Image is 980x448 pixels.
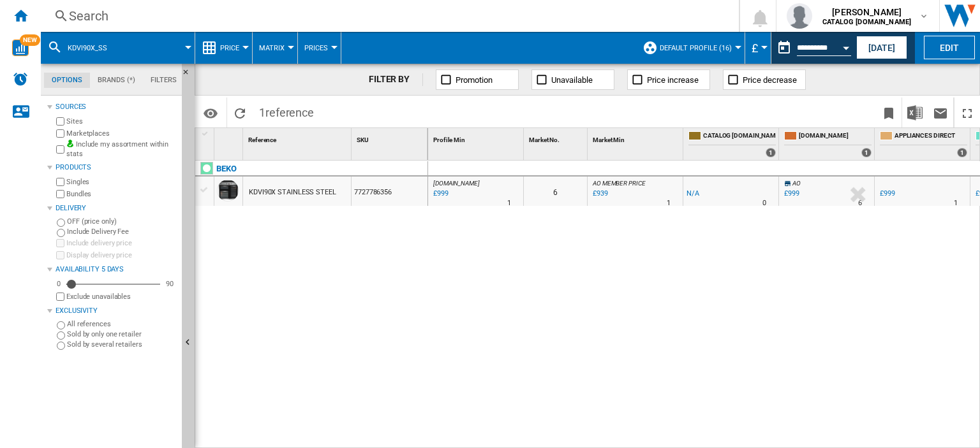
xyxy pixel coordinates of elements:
div: SKU Sort None [354,128,427,148]
input: Include my assortment within stats [56,141,64,157]
label: Include my assortment within stats [66,140,177,159]
button: Edit [924,36,975,59]
div: Last updated : Thursday, 2 October 2025 14:27 [591,187,608,200]
div: 7727786356 [352,177,427,206]
div: Reference Sort None [246,128,351,148]
div: Sort None [246,128,351,148]
button: Options [198,101,223,124]
div: 1 offers sold by APPLIANCES DIRECT [957,148,967,157]
div: Price [202,32,246,64]
div: 90 [163,279,177,289]
img: excel-24x24.png [907,105,923,120]
div: Delivery Time : 0 day [762,197,766,210]
button: Price increase [627,69,710,90]
div: Market No. Sort None [526,128,587,148]
div: Last updated : Thursday, 2 October 2025 12:03 [431,187,449,200]
input: Singles [56,178,64,186]
span: AO [792,180,801,187]
div: 1 offers sold by CATALOG BEKO.UK [766,148,776,157]
md-slider: Availability [66,278,160,291]
div: Sort None [217,128,242,148]
span: Promotion [456,75,493,85]
span: Matrix [259,44,285,52]
div: £999 [880,189,895,198]
div: Exclusivity [56,306,177,316]
label: All references [67,319,177,329]
label: Display delivery price [66,250,177,260]
button: Promotion [436,69,519,90]
img: mysite-bg-18x18.png [66,140,74,147]
label: Exclude unavailables [66,292,177,301]
label: Include delivery price [66,238,177,248]
div: 1 offers sold by AMAZON.CO.UK [861,148,872,157]
div: Sort None [590,128,683,148]
div: Delivery Time : 6 days [858,197,862,210]
button: Maximize [954,98,980,127]
label: Sold by several retailers [67,340,177,349]
div: [DOMAIN_NAME] 1 offers sold by AMAZON.CO.UK [782,128,874,160]
span: Price decrease [743,75,797,85]
input: Sites [56,117,64,126]
span: Default profile (16) [660,44,732,52]
button: Price decrease [723,69,806,90]
div: Availability 5 Days [56,264,177,275]
div: Products [56,163,177,173]
span: Price [220,44,239,52]
input: Include Delivery Fee [57,229,65,237]
button: £ [752,32,764,64]
md-tab-item: Options [44,73,90,88]
button: [DATE] [856,36,907,59]
span: KDVI90X_SS [68,44,107,52]
div: APPLIANCES DIRECT 1 offers sold by APPLIANCES DIRECT [877,128,970,160]
div: Delivery Time : 1 day [507,197,511,210]
label: Include Delivery Fee [67,227,177,236]
span: Market Min [593,136,625,143]
button: Matrix [259,32,291,64]
md-menu: Currency [745,32,771,64]
span: NEW [20,34,40,46]
label: Sold by only one retailer [67,329,177,339]
input: OFF (price only) [57,219,65,227]
div: Sort None [431,128,523,148]
label: Sites [66,117,177,126]
div: Default profile (16) [642,32,738,64]
span: Profile Min [433,136,465,143]
button: Bookmark this report [876,98,902,127]
label: Singles [66,177,177,187]
button: Open calendar [835,34,857,57]
span: £ [752,41,758,55]
span: reference [265,106,314,119]
label: OFF (price only) [67,217,177,226]
span: Market No. [529,136,560,143]
span: 1 [253,98,320,124]
button: md-calendar [771,35,797,61]
button: Download in Excel [902,98,928,127]
label: Marketplaces [66,129,177,138]
input: Bundles [56,190,64,198]
div: This report is based on a date in the past. [771,32,854,64]
input: Display delivery price [56,251,64,259]
md-tab-item: Filters [143,73,184,88]
md-tab-item: Brands (*) [90,73,143,88]
button: Unavailable [531,69,614,90]
input: Sold by several retailers [57,342,65,350]
img: profile.jpg [787,3,812,29]
div: 0 [54,279,64,289]
span: Prices [304,44,328,52]
button: KDVI90X_SS [68,32,120,64]
img: wise-card.svg [12,40,29,56]
div: £999 [782,187,799,200]
span: AO MEMBER PRICE [593,180,646,187]
input: Display delivery price [56,293,64,301]
span: [DOMAIN_NAME] [799,131,872,142]
span: SKU [357,136,369,143]
span: [PERSON_NAME] [822,6,911,18]
div: Delivery Time : 1 day [954,197,958,210]
span: Price increase [647,75,699,85]
span: CATALOG [DOMAIN_NAME] [703,131,776,142]
img: alerts-logo.svg [13,71,28,87]
div: Search [69,7,706,25]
